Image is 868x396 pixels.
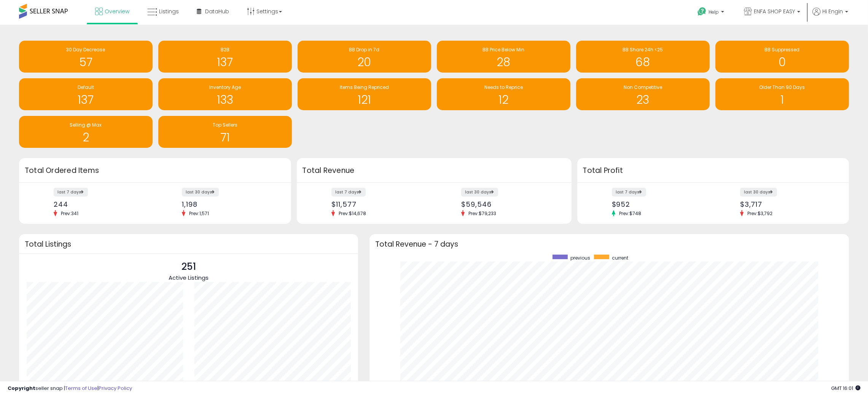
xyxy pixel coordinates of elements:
[349,46,380,53] span: BB Drop in 7d
[612,200,707,208] div: $952
[441,93,567,106] h1: 12
[25,241,352,247] h3: Total Listings
[461,188,498,196] label: last 30 days
[461,200,558,208] div: $59,546
[465,210,500,217] span: Prev: $79,233
[158,116,292,148] a: Top Sellers 71
[715,41,849,73] a: BB Suppressed 0
[765,46,800,53] span: BB Suppressed
[209,84,241,90] span: Inventory Age
[78,84,94,90] span: Default
[612,255,628,261] span: current
[719,56,845,68] h1: 0
[19,41,153,73] a: 30 Day Decrease 57
[298,41,431,73] a: BB Drop in 7d 20
[484,84,523,90] span: Needs to Reprice
[760,84,805,90] span: Older Than 90 Days
[65,385,97,392] a: Terms of Use
[57,210,82,217] span: Prev: 341
[19,116,153,148] a: Selling @ Max 2
[437,41,570,73] a: BB Price Below Min 28
[54,188,88,196] label: last 7 days
[812,8,848,25] a: Hi Engin
[25,165,285,176] h3: Total Ordered Items
[583,165,844,176] h3: Total Profit
[697,7,707,16] i: Get Help
[340,84,389,90] span: Items Being Repriced
[185,210,213,217] span: Prev: 1,571
[182,200,277,208] div: 1,198
[375,241,843,247] h3: Total Revenue - 7 days
[623,46,663,53] span: BB Share 24h <25
[162,93,288,106] h1: 133
[612,188,646,196] label: last 7 days
[54,200,149,208] div: 244
[158,41,292,73] a: B2B 137
[221,46,229,53] span: B2B
[213,122,237,128] span: Top Sellers
[740,188,777,196] label: last 30 days
[70,122,102,128] span: Selling @ Max
[615,210,645,217] span: Prev: $748
[23,56,149,68] h1: 57
[624,84,662,90] span: Non Competitive
[570,255,590,261] span: previous
[483,46,525,53] span: BB Price Below Min
[298,78,431,110] a: Items Being Repriced 121
[162,131,288,144] h1: 71
[8,385,132,392] div: seller snap | |
[67,46,105,53] span: 30 Day Decrease
[169,274,209,282] span: Active Listings
[437,78,570,110] a: Needs to Reprice 12
[744,210,776,217] span: Prev: $3,792
[159,8,179,15] span: Listings
[169,260,209,274] p: 251
[8,385,35,392] strong: Copyright
[709,9,719,15] span: Help
[715,78,849,110] a: Older Than 90 Days 1
[331,188,366,196] label: last 7 days
[158,78,292,110] a: Inventory Age 133
[105,8,129,15] span: Overview
[754,8,795,15] span: ENFA SHOP EASY
[576,41,710,73] a: BB Share 24h <25 68
[303,165,566,176] h3: Total Revenue
[162,56,288,68] h1: 137
[580,93,706,106] h1: 23
[23,131,149,144] h1: 2
[301,93,427,106] h1: 121
[740,200,836,208] div: $3,717
[23,93,149,106] h1: 137
[301,56,427,68] h1: 20
[99,385,132,392] a: Privacy Policy
[19,78,153,110] a: Default 137
[691,1,732,25] a: Help
[182,188,219,196] label: last 30 days
[331,200,428,208] div: $11,577
[580,56,706,68] h1: 68
[441,56,567,68] h1: 28
[205,8,229,15] span: DataHub
[719,93,845,106] h1: 1
[576,78,710,110] a: Non Competitive 23
[822,8,843,15] span: Hi Engin
[335,210,370,217] span: Prev: $14,678
[831,385,860,392] span: 2025-10-11 16:01 GMT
